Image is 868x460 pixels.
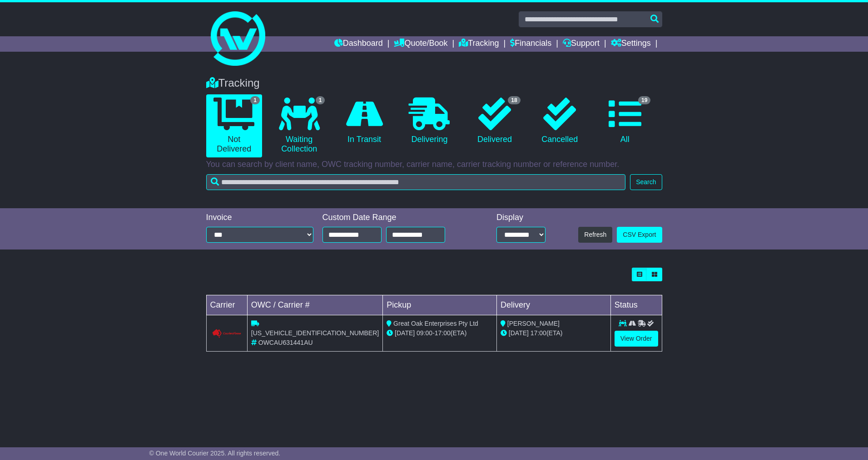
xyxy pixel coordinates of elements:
button: Refresh [578,227,612,243]
a: 19 All [597,94,653,148]
a: Tracking [459,36,499,52]
p: You can search by client name, OWC tracking number, carrier name, carrier tracking number or refe... [206,160,662,170]
a: 1 Not Delivered [206,94,262,157]
span: © One World Courier 2025. All rights reserved. [149,450,281,457]
button: Search [630,174,662,190]
span: 09:00 [417,329,432,337]
a: Settings [611,36,651,52]
a: In Transit [336,94,392,148]
a: Delivering [402,94,457,148]
div: Invoice [206,213,313,223]
a: 18 Delivered [466,94,522,148]
span: [DATE] [509,329,529,337]
a: View Order [615,331,658,347]
div: Tracking [202,77,667,90]
td: Carrier [206,295,247,315]
span: Great Oak Enterprises Pty Ltd [393,320,478,327]
td: OWC / Carrier # [247,295,382,315]
span: [US_VEHICLE_IDENTIFICATION_NUMBER] [251,329,379,337]
span: 17:00 [435,329,451,337]
a: Financials [510,36,551,52]
div: - (ETA) [387,328,493,338]
a: Cancelled [532,94,588,148]
td: Status [610,295,662,315]
td: Pickup [383,295,497,315]
img: Couriers_Please.png [212,329,242,338]
a: Dashboard [334,36,383,52]
div: Display [496,213,546,223]
a: 1 Waiting Collection [271,94,327,157]
td: Delivery [496,295,610,315]
span: [PERSON_NAME] [507,320,560,327]
span: 18 [508,96,520,104]
span: 17:00 [531,329,546,337]
span: 1 [250,96,260,104]
div: (ETA) [501,328,607,338]
span: OWCAU631441AU [258,339,313,346]
span: 19 [638,96,650,104]
a: Quote/Book [394,36,447,52]
span: 1 [316,96,325,104]
div: Custom Date Range [322,213,468,223]
a: CSV Export [617,227,662,243]
span: [DATE] [395,329,415,337]
a: Support [563,36,600,52]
